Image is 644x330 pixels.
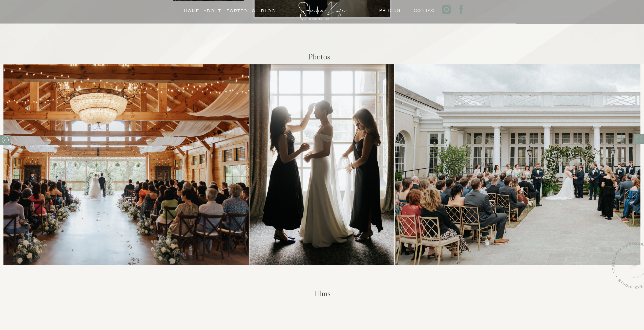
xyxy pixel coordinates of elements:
[257,7,280,12] a: Blog
[250,290,394,300] h2: Films
[182,7,201,12] a: Home
[247,54,391,63] h2: Photos
[379,7,399,12] a: PRICING
[414,7,433,12] a: Contact
[226,7,250,12] a: Portfolio
[203,7,221,12] a: About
